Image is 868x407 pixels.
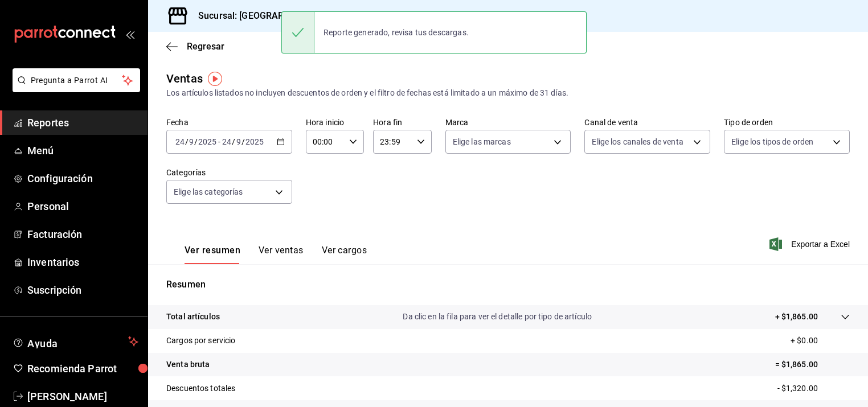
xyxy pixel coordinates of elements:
p: Total artículos [166,311,220,323]
span: Suscripción [27,282,138,298]
label: Marca [445,118,571,126]
span: Elige las categorías [174,186,243,198]
span: Ayuda [27,335,124,348]
span: Facturación [27,227,138,242]
div: navigation tabs [185,245,367,264]
div: Reporte generado, revisa tus descargas. [314,20,478,45]
label: Canal de venta [584,118,710,126]
p: Da clic en la fila para ver el detalle por tipo de artículo [403,311,592,323]
a: Pregunta a Parrot AI [8,83,140,94]
p: = $1,865.00 [775,359,850,371]
span: Elige los tipos de orden [731,136,813,147]
img: Tooltip marker [208,72,222,86]
input: -- [222,137,232,146]
p: Cargos por servicio [166,335,236,347]
div: Ventas [166,70,203,87]
span: - [218,137,220,146]
button: Exportar a Excel [772,237,850,251]
label: Hora inicio [306,118,364,126]
h3: Sucursal: [GEOGRAPHIC_DATA] (Costera) [189,9,370,23]
span: / [185,137,189,146]
input: -- [236,137,241,146]
div: Los artículos listados no incluyen descuentos de orden y el filtro de fechas está limitado a un m... [166,87,850,99]
span: Elige las marcas [453,136,511,147]
span: Regresar [187,41,224,52]
span: [PERSON_NAME] [27,389,138,404]
span: Inventarios [27,254,138,270]
p: Resumen [166,278,850,291]
p: + $1,865.00 [775,311,818,323]
p: + $0.00 [791,335,850,347]
input: ---- [245,137,264,146]
label: Hora fin [373,118,431,126]
input: -- [189,137,194,146]
span: Pregunta a Parrot AI [31,75,122,87]
button: Ver cargos [322,245,367,264]
span: Reportes [27,115,138,130]
button: open_drawer_menu [125,30,134,39]
input: -- [175,137,185,146]
label: Tipo de orden [724,118,850,126]
button: Ver resumen [185,245,240,264]
label: Fecha [166,118,292,126]
label: Categorías [166,168,292,176]
button: Regresar [166,41,224,52]
p: Venta bruta [166,359,210,371]
span: Personal [27,199,138,214]
p: - $1,320.00 [777,383,850,394]
input: ---- [198,137,217,146]
p: Descuentos totales [166,383,235,394]
button: Ver ventas [259,245,304,264]
span: Recomienda Parrot [27,361,138,376]
span: / [241,137,245,146]
span: / [194,137,198,146]
span: Configuración [27,171,138,186]
span: Menú [27,143,138,158]
button: Pregunta a Parrot AI [13,68,140,92]
span: Elige los canales de venta [592,136,683,147]
span: / [232,137,235,146]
